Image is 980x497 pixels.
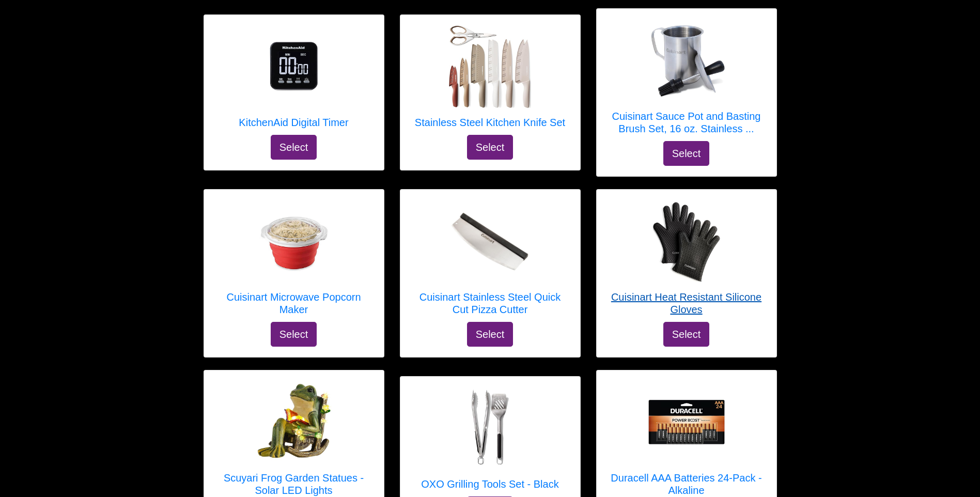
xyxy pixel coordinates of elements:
img: Stainless Steel Kitchen Knife Set [449,25,532,108]
img: Cuisinart Heat Resistant Silicone Gloves [645,200,728,283]
h5: Duracell AAA Batteries 24-Pack - Alkaline [607,472,766,496]
h5: Cuisinart Microwave Popcorn Maker [214,291,374,316]
a: OXO Grilling Tools Set - Black OXO Grilling Tools Set - Black [421,387,558,496]
img: Cuisinart Sauce Pot and Basting Brush Set, 16 oz. Stainless Steel Grill Accessory with Silicone B... [645,22,728,99]
img: OXO Grilling Tools Set - Black [448,387,531,470]
button: Select [271,322,317,347]
h5: Scuyari Frog Garden Statues - Solar LED Lights [214,472,374,496]
img: Duracell AAA Batteries 24-Pack - Alkaline [645,381,728,463]
button: Select [467,135,514,160]
img: KitchenAid Digital Timer [253,25,335,108]
h5: Cuisinart Sauce Pot and Basting Brush Set, 16 oz. Stainless ... [607,110,766,135]
a: Cuisinart Microwave Popcorn Maker Cuisinart Microwave Popcorn Maker [214,200,374,322]
h5: OXO Grilling Tools Set - Black [421,478,558,490]
button: Select [663,322,710,347]
h5: KitchenAid Digital Timer [239,116,348,129]
a: Cuisinart Stainless Steel Quick Cut Pizza Cutter Cuisinart Stainless Steel Quick Cut Pizza Cutter [411,200,570,322]
button: Select [271,135,317,160]
h5: Stainless Steel Kitchen Knife Set [415,116,565,129]
h5: Cuisinart Heat Resistant Silicone Gloves [607,291,766,316]
img: Scuyari Frog Garden Statues - Solar LED Lights [253,381,335,463]
a: Cuisinart Sauce Pot and Basting Brush Set, 16 oz. Stainless Steel Grill Accessory with Silicone B... [607,19,766,141]
a: KitchenAid Digital Timer KitchenAid Digital Timer [239,25,348,135]
a: Cuisinart Heat Resistant Silicone Gloves Cuisinart Heat Resistant Silicone Gloves [607,200,766,322]
button: Select [467,322,514,347]
a: Stainless Steel Kitchen Knife Set Stainless Steel Kitchen Knife Set [415,25,565,135]
img: Cuisinart Microwave Popcorn Maker [253,200,335,283]
img: Cuisinart Stainless Steel Quick Cut Pizza Cutter [449,211,532,272]
h5: Cuisinart Stainless Steel Quick Cut Pizza Cutter [411,291,570,316]
button: Select [663,141,710,166]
